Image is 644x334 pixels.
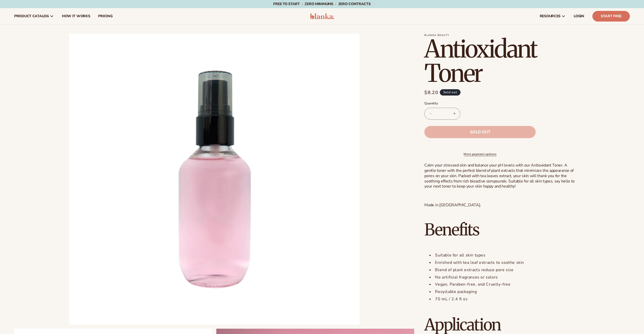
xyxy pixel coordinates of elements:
img: logo [310,13,334,19]
span: Suitable for all skin types [435,252,485,258]
span: Calm your stressed skin and balance your pH levels with our Antioxidant Toner. A gentle toner wit... [424,162,575,189]
h2: Benefits [424,221,576,238]
label: Quantity [424,101,536,106]
span: resources [540,14,560,18]
a: More payment options [424,152,536,156]
span: 70 mL / 2.4 fl oz [435,296,467,302]
span: No artificial fragrances or colors [435,274,498,280]
span: Sold out [440,89,461,96]
span: Blend of plant extracts reduce pore size [435,267,513,273]
a: product catalog [10,8,58,24]
a: Start Free [592,11,630,22]
span: Free to start · ZERO minimums · ZERO contracts [273,2,370,6]
span: How It Works [62,14,90,18]
a: LOGIN [570,8,588,24]
span: Enriched with tea leaf extracts to soothe skin [435,260,524,265]
span: Vegan, Paraben-free, and Cruelty-free [435,282,510,287]
span: Made in [GEOGRAPHIC_DATA]. [424,202,481,208]
span: Sold out [470,130,490,134]
a: How It Works [58,8,94,24]
a: pricing [94,8,116,24]
button: Sold out [424,126,536,138]
h1: Antioxidant Toner [424,37,576,85]
h2: Application [424,316,576,333]
span: Recyclable packaging [435,289,477,294]
span: product catalog [14,14,49,18]
a: resources [536,8,570,24]
span: pricing [98,14,112,18]
span: $8.20 [424,89,438,96]
span: LOGIN [574,14,584,18]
